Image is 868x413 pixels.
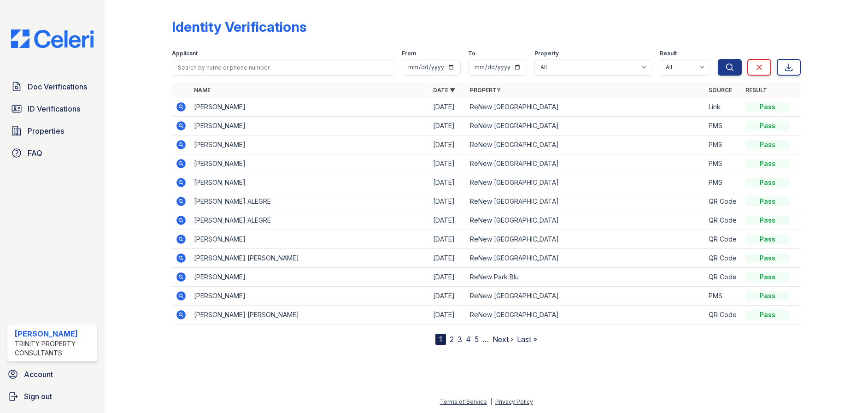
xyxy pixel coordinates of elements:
[475,335,479,344] a: 5
[745,291,790,301] div: Pass
[466,287,705,306] td: ReNew [GEOGRAPHIC_DATA]
[466,173,705,192] td: ReNew [GEOGRAPHIC_DATA]
[190,306,429,324] td: [PERSON_NAME] [PERSON_NAME]
[190,192,429,211] td: [PERSON_NAME] ALEGRE
[660,50,677,57] label: Result
[4,365,101,383] a: Account
[28,125,64,136] span: Properties
[466,98,705,117] td: ReNew [GEOGRAPHIC_DATA]
[705,117,742,136] td: PMS
[745,310,790,319] div: Pass
[429,287,466,306] td: [DATE]
[440,398,487,405] a: Terms of Service
[15,339,94,358] div: Trinity Property Consultants
[466,136,705,154] td: ReNew [GEOGRAPHIC_DATA]
[28,103,80,114] span: ID Verifications
[495,398,533,405] a: Privacy Policy
[172,18,306,35] div: Identity Verifications
[190,173,429,192] td: [PERSON_NAME]
[429,230,466,249] td: [DATE]
[466,154,705,173] td: ReNew [GEOGRAPHIC_DATA]
[466,335,471,344] a: 4
[745,87,767,94] a: Result
[7,144,97,162] a: FAQ
[190,98,429,117] td: [PERSON_NAME]
[429,154,466,173] td: [DATE]
[190,249,429,268] td: [PERSON_NAME] [PERSON_NAME]
[429,173,466,192] td: [DATE]
[466,192,705,211] td: ReNew [GEOGRAPHIC_DATA]
[429,249,466,268] td: [DATE]
[466,249,705,268] td: ReNew [GEOGRAPHIC_DATA]
[190,136,429,154] td: [PERSON_NAME]
[433,87,455,94] a: Date ▼
[470,87,501,94] a: Property
[7,77,97,96] a: Doc Verifications
[190,211,429,230] td: [PERSON_NAME] ALEGRE
[705,306,742,324] td: QR Code
[490,398,492,405] div: |
[429,136,466,154] td: [DATE]
[28,81,87,92] span: Doc Verifications
[429,98,466,117] td: [DATE]
[705,230,742,249] td: QR Code
[705,287,742,306] td: PMS
[24,369,53,380] span: Account
[705,173,742,192] td: PMS
[190,230,429,249] td: [PERSON_NAME]
[457,335,462,344] a: 3
[190,117,429,136] td: [PERSON_NAME]
[482,334,489,345] span: …
[466,268,705,287] td: ReNew Park Blu
[172,50,198,57] label: Applicant
[745,178,790,187] div: Pass
[190,268,429,287] td: [PERSON_NAME]
[468,50,475,57] label: To
[190,287,429,306] td: [PERSON_NAME]
[517,335,537,344] a: Last »
[466,117,705,136] td: ReNew [GEOGRAPHIC_DATA]
[745,197,790,206] div: Pass
[745,216,790,225] div: Pass
[493,335,513,344] a: Next ›
[709,87,732,94] a: Source
[745,102,790,112] div: Pass
[705,136,742,154] td: PMS
[466,211,705,230] td: ReNew [GEOGRAPHIC_DATA]
[745,235,790,244] div: Pass
[4,29,101,48] img: CE_Logo_Blue-a8612792a0a2168367f1c8372b55b34899dd931a85d93a1a3d3e32e68fde9ad4.png
[435,334,446,345] div: 1
[466,306,705,324] td: ReNew [GEOGRAPHIC_DATA]
[534,50,559,57] label: Property
[466,230,705,249] td: ReNew [GEOGRAPHIC_DATA]
[429,117,466,136] td: [DATE]
[7,100,97,118] a: ID Verifications
[705,249,742,268] td: QR Code
[7,122,97,140] a: Properties
[402,50,416,57] label: From
[429,211,466,230] td: [DATE]
[745,121,790,130] div: Pass
[15,328,94,339] div: [PERSON_NAME]
[194,87,211,94] a: Name
[24,391,52,402] span: Sign out
[705,98,742,117] td: Link
[745,140,790,149] div: Pass
[190,154,429,173] td: [PERSON_NAME]
[450,335,454,344] a: 2
[4,387,101,406] a: Sign out
[745,254,790,263] div: Pass
[705,268,742,287] td: QR Code
[705,154,742,173] td: PMS
[429,268,466,287] td: [DATE]
[429,192,466,211] td: [DATE]
[745,272,790,282] div: Pass
[745,159,790,168] div: Pass
[172,59,394,76] input: Search by name or phone number
[28,147,42,159] span: FAQ
[429,306,466,324] td: [DATE]
[705,211,742,230] td: QR Code
[705,192,742,211] td: QR Code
